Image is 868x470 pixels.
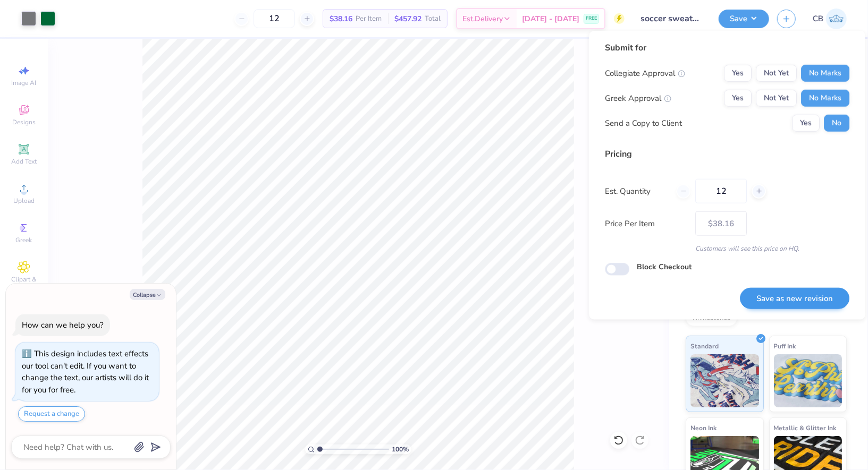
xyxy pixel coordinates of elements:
[605,148,849,160] div: Pricing
[813,13,823,25] span: CB
[330,13,352,24] span: $38.16
[813,8,847,29] a: CB
[605,117,682,130] div: Send a Copy to Client
[18,406,85,422] button: Request a change
[756,90,797,107] button: Not Yet
[690,340,719,352] span: Standard
[633,8,711,29] input: Untitled Design
[774,340,796,352] span: Puff Ink
[12,118,36,126] span: Designs
[605,92,671,105] div: Greek Approval
[756,65,797,82] button: Not Yet
[605,218,687,230] label: Price Per Item
[522,13,579,24] span: [DATE] - [DATE]
[12,79,37,87] span: Image AI
[740,288,849,310] button: Save as new revision
[826,8,847,29] img: Chhavi Bansal
[605,41,849,54] div: Submit for
[695,179,747,203] input: – –
[356,13,382,24] span: Per Item
[774,354,842,407] img: Puff Ink
[724,65,752,82] button: Yes
[394,13,422,24] span: $457.92
[792,115,820,132] button: Yes
[724,90,752,107] button: Yes
[690,354,759,407] img: Standard
[605,185,668,198] label: Est. Quantity
[22,320,104,330] div: How can we help you?
[392,445,409,454] span: 100 %
[5,275,43,292] span: Clipart & logos
[462,13,503,24] span: Est. Delivery
[801,90,849,107] button: No Marks
[22,348,149,395] div: This design includes text effects our tool can't edit. If you want to change the text, our artist...
[11,157,37,166] span: Add Text
[254,9,295,28] input: – –
[824,115,849,132] button: No
[13,196,35,205] span: Upload
[586,15,597,22] span: FREE
[774,422,837,433] span: Metallic & Glitter Ink
[719,10,769,28] button: Save
[605,67,685,80] div: Collegiate Approval
[605,244,849,253] div: Customers will see this price on HQ.
[130,289,165,300] button: Collapse
[425,13,441,24] span: Total
[690,422,717,433] span: Neon Ink
[16,236,32,244] span: Greek
[637,261,692,272] label: Block Checkout
[801,65,849,82] button: No Marks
